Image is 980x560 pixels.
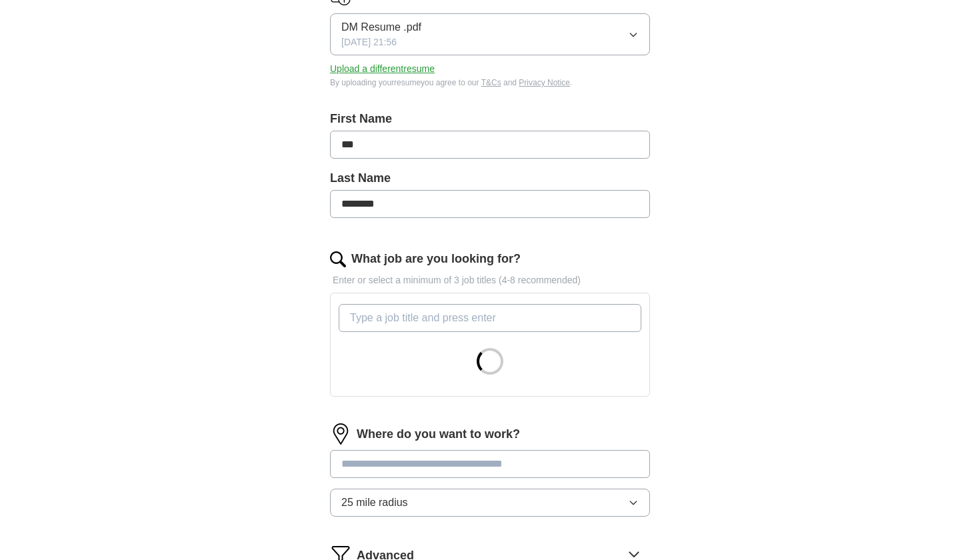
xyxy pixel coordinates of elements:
[330,13,650,55] button: DM Resume .pdf[DATE] 21:56
[330,251,346,267] img: search.png
[330,273,650,287] p: Enter or select a minimum of 3 job titles (4-8 recommended)
[357,425,520,443] label: Where do you want to work?
[341,19,421,35] span: DM Resume .pdf
[481,78,501,87] a: T&Cs
[330,77,650,89] div: By uploading your resume you agree to our and .
[330,169,650,187] label: Last Name
[351,250,521,268] label: What job are you looking for?
[341,35,397,49] span: [DATE] 21:56
[330,110,650,128] label: First Name
[330,489,650,517] button: 25 mile radius
[341,495,408,511] span: 25 mile radius
[330,62,435,76] button: Upload a differentresume
[519,78,570,87] a: Privacy Notice
[330,423,351,445] img: location.png
[339,304,641,332] input: Type a job title and press enter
